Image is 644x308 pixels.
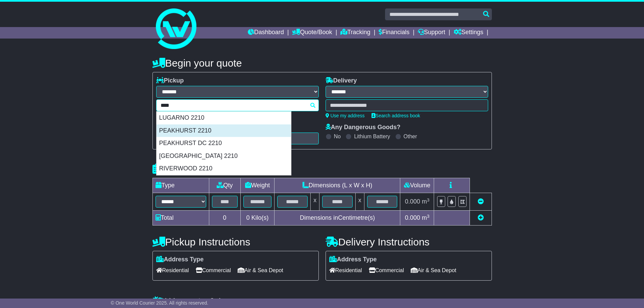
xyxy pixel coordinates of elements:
[454,27,483,39] a: Settings
[156,77,184,85] label: Pickup
[372,113,420,118] a: Search address book
[354,133,390,140] label: Lithium Battery
[311,193,319,211] td: x
[326,77,357,85] label: Delivery
[157,124,291,137] div: PEAKHURST 2210
[240,178,275,193] td: Weight
[292,27,332,39] a: Quote/Book
[152,163,237,174] h4: Package details |
[355,193,364,211] td: x
[427,214,430,219] sup: 3
[275,211,400,226] td: Dimensions in Centimetre(s)
[152,57,492,69] h4: Begin your quote
[329,265,362,276] span: Residential
[427,197,430,203] sup: 3
[340,27,370,39] a: Tracking
[334,133,341,140] label: No
[422,198,430,205] span: m
[157,112,291,124] div: LUGARNO 2210
[248,27,284,39] a: Dashboard
[326,124,401,131] label: Any Dangerous Goods?
[240,211,275,226] td: Kilo(s)
[404,133,417,140] label: Other
[152,211,209,226] td: Total
[418,27,445,39] a: Support
[478,198,484,205] a: Remove this item
[422,214,430,221] span: m
[157,137,291,150] div: PEAKHURST DC 2210
[478,214,484,221] a: Add new item
[209,178,240,193] td: Qty
[157,150,291,163] div: [GEOGRAPHIC_DATA] 2210
[379,27,409,39] a: Financials
[326,236,492,247] h4: Delivery Instructions
[275,178,400,193] td: Dimensions (L x W x H)
[152,178,209,193] td: Type
[405,214,420,221] span: 0.000
[156,99,319,111] typeahead: Please provide city
[326,113,365,118] a: Use my address
[196,265,231,276] span: Commercial
[156,265,189,276] span: Residential
[405,198,420,205] span: 0.000
[111,300,209,306] span: © One World Courier 2025. All rights reserved.
[411,265,456,276] span: Air & Sea Depot
[246,214,249,221] span: 0
[157,162,291,175] div: RIVERWOOD 2210
[156,256,204,263] label: Address Type
[152,296,492,307] h4: Warranty & Insurance
[209,211,240,226] td: 0
[369,265,404,276] span: Commercial
[329,256,377,263] label: Address Type
[152,236,319,247] h4: Pickup Instructions
[238,265,283,276] span: Air & Sea Depot
[400,178,434,193] td: Volume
